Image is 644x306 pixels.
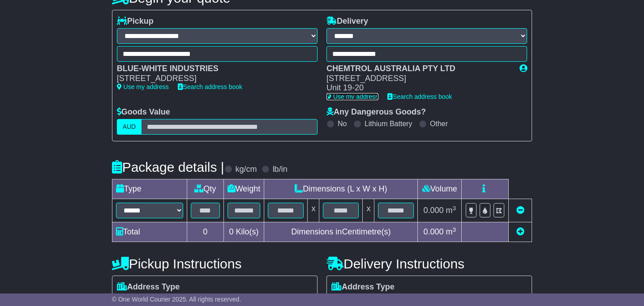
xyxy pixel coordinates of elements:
label: lb/in [273,165,288,174]
div: Unit 19-20 [326,83,511,93]
td: Weight [223,179,264,199]
a: Remove this item [516,206,524,215]
label: Address Type [331,282,395,292]
label: AUD [117,119,142,135]
div: CHEMTROL AUSTRALIA PTY LTD [326,64,511,74]
td: Kilo(s) [223,222,264,242]
span: 0 [229,227,234,236]
h4: Pickup Instructions [112,256,318,271]
a: Use my address [326,93,378,100]
label: Address Type [117,282,180,292]
a: Add new item [516,227,524,236]
td: x [363,199,374,222]
td: Qty [187,179,223,199]
span: m [446,206,456,215]
h4: Package details | [112,160,224,174]
sup: 3 [453,205,456,212]
label: Pickup [117,17,154,26]
label: No [338,119,347,128]
span: © One World Courier 2025. All rights reserved. [112,296,241,303]
div: [STREET_ADDRESS] [326,74,511,84]
label: Any Dangerous Goods? [326,107,426,117]
a: Use my address [117,83,169,90]
sup: 3 [453,226,456,233]
label: Delivery [326,17,368,26]
td: Dimensions (L x W x H) [264,179,418,199]
div: [STREET_ADDRESS] [117,74,309,84]
td: Type [112,179,187,199]
td: x [308,199,319,222]
span: 0.000 [424,206,444,215]
a: Search address book [387,93,452,100]
h4: Delivery Instructions [326,256,532,271]
a: Search address book [178,83,242,90]
label: Goods Value [117,107,170,117]
label: kg/cm [236,165,257,174]
td: Dimensions in Centimetre(s) [264,222,418,242]
td: 0 [187,222,223,242]
span: m [446,227,456,236]
span: 0.000 [424,227,444,236]
label: Other [430,119,448,128]
div: BLUE-WHITE INDUSTRIES [117,64,309,74]
td: Volume [418,179,462,199]
td: Total [112,222,187,242]
label: Lithium Battery [365,119,412,128]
